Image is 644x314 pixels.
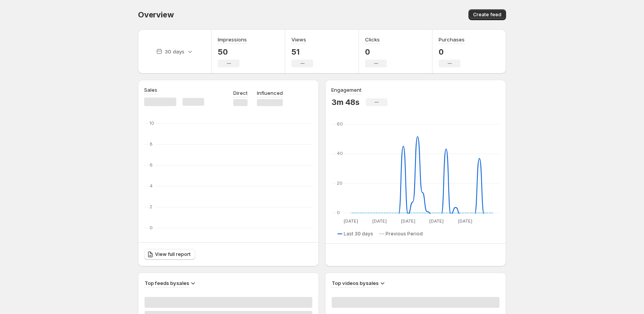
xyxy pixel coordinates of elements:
[439,36,465,43] h3: Purchases
[150,204,152,209] text: 2
[439,47,465,57] p: 0
[291,47,313,57] p: 51
[386,231,423,237] span: Previous Period
[429,218,444,224] text: [DATE]
[165,48,184,55] p: 30 days
[365,36,380,43] h3: Clicks
[144,249,195,260] a: View full report
[337,180,343,186] text: 20
[144,86,157,94] h3: Sales
[138,10,174,19] span: Overview
[372,218,387,224] text: [DATE]
[337,151,343,156] text: 40
[344,218,358,224] text: [DATE]
[365,47,387,57] p: 0
[401,218,415,224] text: [DATE]
[468,9,506,20] button: Create feed
[233,89,248,97] p: Direct
[150,141,153,147] text: 8
[145,279,189,287] h3: Top feeds by sales
[473,12,501,18] span: Create feed
[337,121,343,127] text: 60
[218,47,247,57] p: 50
[150,225,153,230] text: 0
[155,251,191,257] span: View full report
[257,89,283,97] p: Influenced
[458,218,472,224] text: [DATE]
[218,36,247,43] h3: Impressions
[150,162,153,168] text: 6
[331,98,360,107] p: 3m 48s
[332,279,379,287] h3: Top videos by sales
[337,210,340,215] text: 0
[150,120,154,126] text: 10
[331,86,362,94] h3: Engagement
[150,183,153,189] text: 4
[344,231,373,237] span: Last 30 days
[291,36,306,43] h3: Views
